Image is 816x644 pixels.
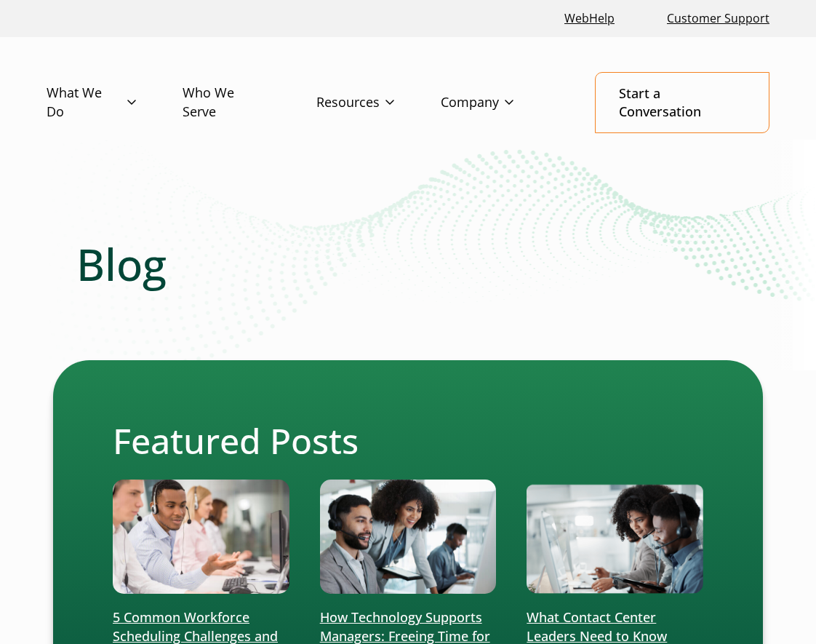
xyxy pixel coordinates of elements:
a: Link opens in a new window [559,3,620,34]
h2: Featured Posts [113,420,703,462]
a: Resources [316,82,441,124]
a: Who We Serve [183,72,316,133]
h1: Blog [76,238,740,290]
a: Company [441,82,560,124]
a: What We Do [47,72,183,133]
a: Start a Conversation [595,72,769,133]
a: Customer Support [661,3,775,34]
